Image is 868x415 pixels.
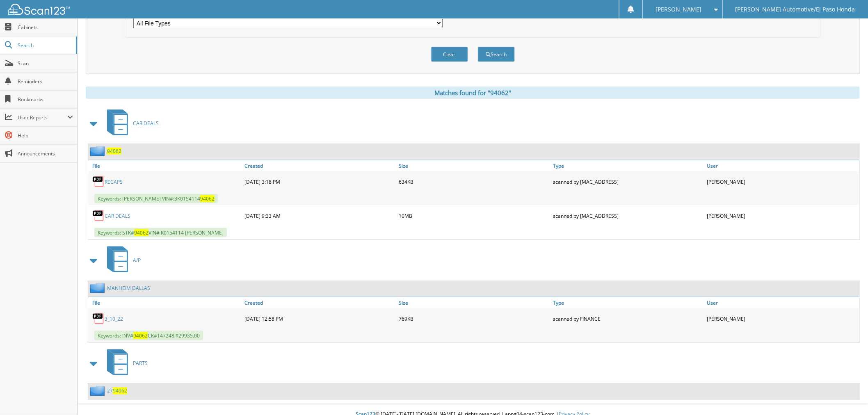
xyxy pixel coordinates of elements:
[397,160,551,171] a: Size
[105,212,130,219] a: CAR DEALS
[94,194,218,203] span: Keywords: [PERSON_NAME] VIN#:3K0154114
[102,107,159,139] a: CAR DEALS
[18,132,73,139] span: Help
[656,7,702,12] span: [PERSON_NAME]
[18,42,72,49] span: Search
[133,257,141,264] span: A/P
[133,332,148,339] span: 94062
[107,388,127,394] a: 2794062
[133,120,159,127] span: CAR DEALS
[90,283,107,293] img: folder2.png
[242,160,397,171] a: Created
[242,297,397,308] a: Created
[478,47,515,62] button: Search
[18,78,73,85] span: Reminders
[397,173,551,190] div: 634KB
[8,4,70,15] img: scan123-logo-white.svg
[18,96,73,103] span: Bookmarks
[705,297,859,308] a: User
[242,173,397,190] div: [DATE] 3:18 PM
[242,310,397,327] div: [DATE] 12:58 PM
[705,207,859,224] div: [PERSON_NAME]
[90,146,107,156] img: folder2.png
[200,195,215,202] span: 94062
[134,229,148,236] span: 94062
[18,114,67,121] span: User Reports
[113,388,127,394] span: 94062
[18,24,73,31] span: Cabinets
[105,178,123,185] a: RECAPS
[94,228,227,237] span: Keywords: STK# VIN# K0154114 [PERSON_NAME]
[88,160,242,171] a: File
[736,7,855,12] span: [PERSON_NAME] Automotive/El Paso Honda
[94,331,203,340] span: Keywords: INV# CK#147248 $29935.00
[397,310,551,327] div: 769KB
[92,176,105,188] img: PDF.png
[705,173,859,190] div: [PERSON_NAME]
[102,347,148,379] a: PARTS
[133,360,148,367] span: PARTS
[705,310,859,327] div: [PERSON_NAME]
[18,150,73,157] span: Announcements
[397,297,551,308] a: Size
[92,312,105,325] img: PDF.png
[431,47,468,62] button: Clear
[105,315,123,322] a: 3_10_22
[551,173,705,190] div: scanned by [MAC_ADDRESS]
[551,160,705,171] a: Type
[102,244,141,276] a: A/P
[827,376,868,415] iframe: Chat Widget
[18,60,73,67] span: Scan
[107,148,121,155] a: 94062
[397,207,551,224] div: 10MB
[90,386,107,396] img: folder2.png
[551,207,705,224] div: scanned by [MAC_ADDRESS]
[242,207,397,224] div: [DATE] 9:33 AM
[107,285,150,292] a: MANHEIM DALLAS
[92,210,105,222] img: PDF.png
[88,297,242,308] a: File
[86,87,860,99] div: Matches found for "94062"
[551,297,705,308] a: Type
[551,310,705,327] div: scanned by FINANCE
[705,160,859,171] a: User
